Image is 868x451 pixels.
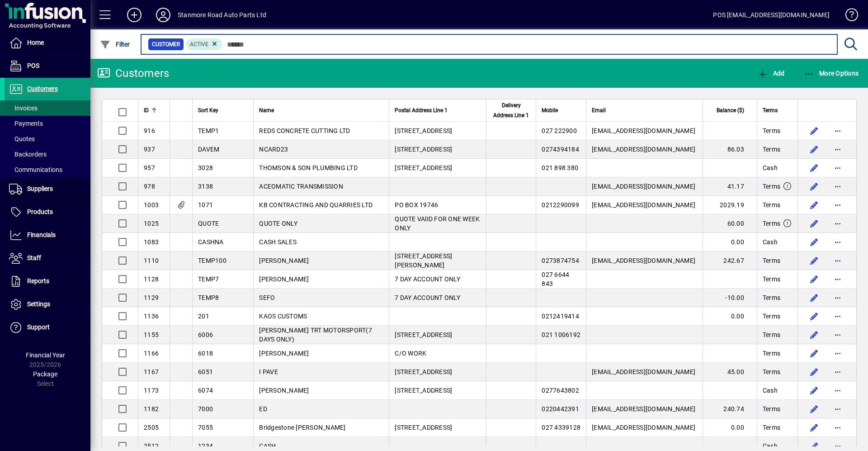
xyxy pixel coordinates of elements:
span: QUOTE [198,220,219,227]
span: 021 898 380 [542,164,578,171]
button: More options [830,216,845,231]
span: Terms [763,367,780,376]
span: 0274394184 [542,146,579,153]
span: [PERSON_NAME] [259,387,309,394]
button: Edit [807,253,821,268]
span: ID [144,105,149,115]
span: Mobile [542,105,558,115]
span: 0212419414 [542,313,579,320]
span: 201 [198,313,209,320]
span: NCARD23 [259,146,288,153]
span: Add [757,70,784,77]
span: KAOS CUSTOMS [259,313,307,320]
div: ID [144,105,164,115]
span: Customers [27,85,58,92]
span: 1025 [144,220,159,227]
button: Edit [807,290,821,305]
span: DAVEM [198,146,219,153]
span: SEFO [259,294,275,301]
span: [STREET_ADDRESS] [395,331,452,338]
span: CASHNA [198,238,224,246]
a: Reports [5,270,90,293]
span: 1129 [144,294,159,301]
button: Edit [807,161,821,175]
span: 7055 [198,424,213,431]
button: Edit [807,402,821,416]
span: Quotes [9,135,35,142]
button: More options [830,161,845,175]
span: ACEOMATIC TRANSMISSION [259,183,343,190]
span: [PERSON_NAME] [259,257,309,264]
span: Reports [27,277,49,285]
span: 978 [144,183,155,190]
button: More options [830,420,845,435]
span: 0277643802 [542,387,579,394]
span: Sort Key [198,105,218,115]
span: Settings [27,300,50,308]
span: Terms [763,200,780,209]
div: Customers [97,66,169,81]
span: TEMP100 [198,257,226,264]
span: Terms [763,349,780,358]
button: More options [830,328,845,342]
button: Add [120,7,149,23]
span: CASH [259,442,276,450]
td: 45.00 [703,363,757,381]
span: 027 6644 843 [542,271,569,287]
span: Package [33,370,57,378]
a: Financials [5,224,90,247]
a: Communications [5,162,90,177]
span: TEMP1 [198,127,219,134]
span: Communications [9,166,62,173]
span: Products [27,208,53,215]
button: Profile [149,7,178,23]
button: Edit [807,383,821,398]
span: TEMP8 [198,294,219,301]
span: ED [259,405,267,413]
span: Balance ($) [717,105,744,115]
span: Terms [763,293,780,302]
button: Edit [807,235,821,249]
div: Balance ($) [708,105,752,115]
span: 3028 [198,164,213,171]
div: Name [259,105,383,115]
button: More options [830,290,845,305]
span: 937 [144,146,155,153]
span: Terms [763,312,780,321]
button: More options [830,402,845,416]
span: Terms [763,275,780,284]
span: TEMP7 [198,275,219,283]
td: 41.17 [703,177,757,196]
a: Payments [5,116,90,131]
button: More options [830,365,845,379]
span: [STREET_ADDRESS][PERSON_NAME] [395,252,452,269]
span: [EMAIL_ADDRESS][DOMAIN_NAME] [592,368,695,375]
button: Add [755,65,787,81]
button: Edit [807,420,821,435]
span: [EMAIL_ADDRESS][DOMAIN_NAME] [592,405,695,413]
span: 2512 [144,442,159,450]
span: [PERSON_NAME] TRT MOTORSPORT(7 DAYS ONLY) [259,327,372,343]
span: 0220442391 [542,405,579,413]
a: Staff [5,247,90,270]
td: 0.00 [703,418,757,437]
div: Stanmore Road Auto Parts Ltd [178,8,266,22]
span: [STREET_ADDRESS] [395,164,452,171]
button: Edit [807,346,821,361]
a: Home [5,32,90,54]
button: Filter [98,36,132,52]
span: 7 DAY ACCOUNT ONLY [395,294,460,301]
span: Terms [763,256,780,265]
span: 1083 [144,238,159,246]
button: More options [830,198,845,212]
span: Active [190,41,208,47]
a: Backorders [5,147,90,162]
td: 240.74 [703,400,757,418]
span: Payments [9,120,43,127]
span: 1167 [144,368,159,375]
span: 1110 [144,257,159,264]
span: QUOTE VAlID FOR ONE WEEK ONLY [395,215,480,232]
a: Knowledge Base [839,2,857,31]
span: I PAVE [259,368,278,375]
span: [STREET_ADDRESS] [395,368,452,375]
